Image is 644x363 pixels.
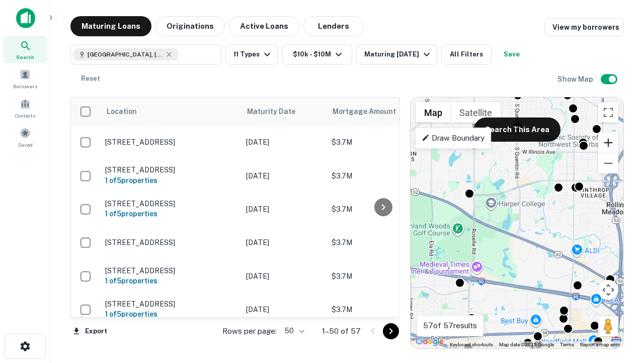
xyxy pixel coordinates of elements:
[327,97,437,126] th: Mortgage Amount
[105,299,236,309] p: [STREET_ADDRESS]
[423,320,477,332] p: 57 of 57 results
[16,53,34,61] span: Search
[88,50,163,59] span: [GEOGRAPHIC_DATA], [GEOGRAPHIC_DATA]
[332,170,432,181] p: $3.7M
[16,8,35,28] img: capitalize-icon.png
[247,105,308,117] span: Maturity Date
[303,16,364,36] button: Lenders
[100,97,241,126] th: Location
[499,342,554,347] span: Map data ©2025 Google
[441,44,492,65] button: All Filters
[105,275,236,286] h6: 1 of 5 properties
[474,117,560,142] button: Search This Area
[557,74,595,85] h6: Show Map
[3,94,47,122] a: Contacts
[322,325,361,337] p: 1–50 of 57
[332,304,432,315] p: $3.7M
[13,82,37,90] span: Borrowers
[332,237,432,248] p: $3.7M
[598,316,618,336] button: Drag Pegman onto the map to open Street View
[411,97,623,348] div: 0 0
[105,208,236,219] h6: 1 of 5 properties
[15,111,35,119] span: Contacts
[416,102,451,123] button: Show street map
[422,132,485,144] p: Draw Boundary
[246,170,321,181] p: [DATE]
[598,102,618,123] button: Toggle fullscreen view
[450,341,493,348] button: Keyboard shortcuts
[333,105,409,117] span: Mortgage Amount
[70,324,110,339] button: Export
[105,238,236,247] p: [STREET_ADDRESS]
[356,44,437,65] button: Maturing [DATE]
[105,266,236,275] p: [STREET_ADDRESS]
[70,16,151,36] button: Maturing Loans
[332,271,432,282] p: $3.7M
[106,105,137,117] span: Location
[598,153,618,173] button: Zoom out
[383,323,399,339] button: Go to next page
[225,44,278,65] button: 11 Types
[246,204,321,215] p: [DATE]
[281,324,306,338] div: 50
[3,36,47,63] a: Search
[3,124,47,151] a: Saved
[105,175,236,186] h6: 1 of 5 properties
[74,69,107,89] button: Reset
[413,335,446,348] img: Google
[496,44,528,65] button: Save your search to get updates of matches that match your search criteria.
[18,141,33,149] span: Saved
[560,342,574,347] a: Terms (opens in new tab)
[222,325,277,337] p: Rows per page:
[598,133,618,153] button: Zoom in
[246,137,321,148] p: [DATE]
[413,335,446,348] a: Open this area in Google Maps (opens a new window)
[155,16,225,36] button: Originations
[282,44,352,65] button: $10k - $10M
[544,18,624,36] a: View my borrowers
[105,309,236,320] h6: 1 of 5 properties
[246,271,321,282] p: [DATE]
[105,199,236,208] p: [STREET_ADDRESS]
[332,204,432,215] p: $3.7M
[594,250,644,298] iframe: Chat Widget
[364,48,433,60] div: Maturing [DATE]
[105,138,236,147] p: [STREET_ADDRESS]
[246,304,321,315] p: [DATE]
[3,65,47,92] a: Borrowers
[246,237,321,248] p: [DATE]
[332,137,432,148] p: $3.7M
[105,165,236,174] p: [STREET_ADDRESS]
[241,97,327,126] th: Maturity Date
[229,16,299,36] button: Active Loans
[451,102,501,123] button: Show satellite imagery
[580,342,620,347] a: Report a map error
